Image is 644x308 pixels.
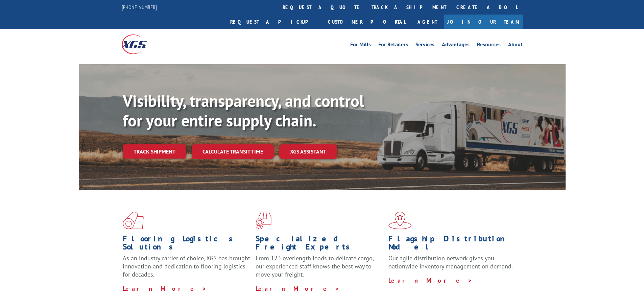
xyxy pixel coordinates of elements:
a: Learn More > [256,285,340,292]
a: Customer Portal [323,15,411,29]
a: Track shipment [123,144,186,159]
b: Visibility, transparency, and control for your entire supply chain. [123,90,364,131]
img: xgs-icon-focused-on-flooring-red [256,212,271,229]
a: For Mills [350,42,371,49]
a: For Retailers [378,42,408,49]
a: Join Our Team [444,15,523,29]
h1: Flagship Distribution Model [388,235,516,254]
span: Our agile distribution network gives you nationwide inventory management on demand. [388,254,513,270]
a: Request a pickup [225,15,323,29]
span: As an industry carrier of choice, XGS has brought innovation and dedication to flooring logistics... [123,254,250,278]
a: Learn More > [388,277,473,284]
h1: Specialized Freight Experts [256,235,383,254]
img: xgs-icon-flagship-distribution-model-red [388,212,412,229]
a: Agent [411,15,444,29]
a: [PHONE_NUMBER] [122,4,157,10]
img: xgs-icon-total-supply-chain-intelligence-red [123,212,144,229]
a: Learn More > [123,285,207,292]
a: About [508,42,523,49]
p: From 123 overlength loads to delicate cargo, our experienced staff knows the best way to move you... [256,254,383,284]
a: XGS ASSISTANT [279,144,337,159]
a: Resources [477,42,501,49]
a: Advantages [442,42,470,49]
a: Calculate transit time [192,144,274,159]
h1: Flooring Logistics Solutions [123,235,251,254]
a: Services [415,42,434,49]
